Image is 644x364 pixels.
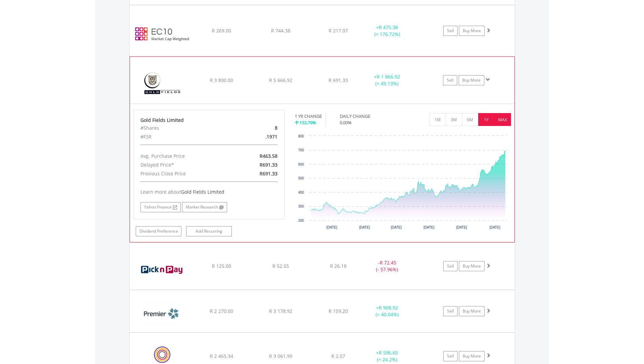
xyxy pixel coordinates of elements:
[298,176,304,180] text: 500
[329,27,348,34] span: R 217.07
[327,226,337,229] text: [DATE]
[136,226,181,236] a: Dividend Preference
[135,124,234,132] div: #Shares
[443,75,457,85] a: Sell
[299,120,316,126] span: 153.79%
[443,306,458,316] a: Sell
[298,163,304,166] text: 600
[234,132,283,141] div: .1971
[446,113,462,126] button: 3M
[459,75,484,85] a: Buy More
[329,77,348,83] span: R 691.33
[140,202,181,212] a: Yahoo Finance
[135,169,234,178] div: Previous Close Price
[429,113,446,126] button: 1M
[298,205,304,208] text: 300
[133,14,191,55] img: EC10.EC.EC10.png
[362,24,413,38] div: + (+ 176.72%)
[443,26,458,36] a: Sell
[212,27,231,34] span: R 269.00
[379,304,398,311] span: R 908.92
[295,132,511,234] div: Chart. Highcharts interactive chart.
[456,226,467,229] text: [DATE]
[459,306,485,316] a: Buy More
[133,251,191,288] img: EQU.ZA.PIK.png
[340,120,352,126] span: 0.00%
[271,27,290,34] span: R 744.38
[361,73,412,87] div: + (+ 49.13%)
[298,134,304,138] text: 800
[379,349,398,356] span: R 596.65
[494,113,511,126] button: MAX
[359,226,370,229] text: [DATE]
[210,353,233,359] span: R 2 465.34
[478,113,495,126] button: 1Y
[181,189,224,195] span: Gold Fields Limited
[135,132,234,141] div: #FSR
[260,162,277,168] span: R691.33
[182,202,227,212] a: Market Research
[424,226,435,229] text: [DATE]
[330,263,347,269] span: R 26.18
[362,304,413,318] div: + (+ 40.04%)
[459,26,485,36] a: Buy More
[133,65,192,102] img: EQU.ZA.GFI.png
[377,73,400,80] span: R 1 866.92
[133,299,191,330] img: EQU.ZA.PMR.png
[272,263,289,269] span: R 52.55
[362,259,413,273] div: - (- 57.96%)
[490,226,501,229] text: [DATE]
[269,77,292,83] span: R 5 666.92
[212,263,231,269] span: R 125.00
[329,308,348,314] span: R 159.20
[331,353,345,359] span: R 2.07
[380,259,396,266] span: R 72.45
[298,148,304,152] text: 700
[234,124,283,132] div: 8
[298,191,304,194] text: 400
[459,261,485,271] a: Buy More
[443,351,458,361] a: Sell
[135,160,234,169] div: Delayed Price*
[340,113,394,120] div: DAILY CHANGE
[269,353,292,359] span: R 3 061.99
[391,226,402,229] text: [DATE]
[210,308,233,314] span: R 2 270.00
[443,261,458,271] a: Sell
[295,132,511,234] svg: Interactive chart
[135,152,234,160] div: Avg. Purchase Price
[260,153,277,159] span: R463.58
[298,219,304,222] text: 200
[379,24,398,30] span: R 475.38
[459,351,485,361] a: Buy More
[362,349,413,363] div: + (+ 24.2%)
[295,113,322,120] div: 1 YR CHANGE
[186,226,232,236] a: Add Recurring
[140,189,278,195] div: Learn more about
[269,308,292,314] span: R 3 178.92
[140,117,278,124] div: Gold Fields Limited
[462,113,479,126] button: 6M
[210,77,233,83] span: R 3 800.00
[260,170,277,177] span: R691.33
